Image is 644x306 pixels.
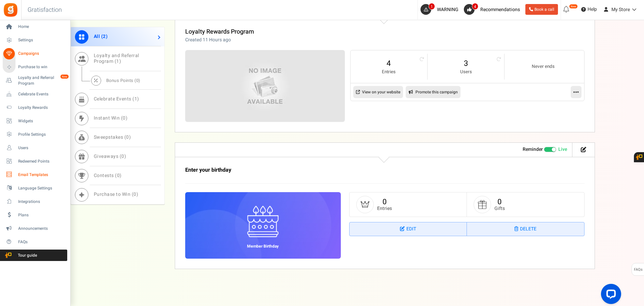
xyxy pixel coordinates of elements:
span: 0 [126,134,129,141]
span: Home [18,24,65,30]
span: Instant Win ( ) [94,115,128,122]
span: Plans [18,212,65,218]
a: 3 [434,58,497,69]
a: Language Settings [3,182,67,194]
span: Help [586,6,597,13]
a: Email Templates [3,169,67,180]
a: Announcements [3,223,67,234]
span: Purchase to Win ( ) [94,191,138,198]
span: Live [558,146,567,153]
a: 1 WARNING [420,4,461,15]
span: FAQs [634,263,643,276]
em: New [569,4,578,9]
a: Campaigns [3,48,67,59]
span: Giveaways ( ) [94,152,126,160]
a: Widgets [3,115,67,127]
span: 4 [472,3,478,10]
span: Bonus Points ( ) [106,77,140,83]
strong: Reminder [523,146,543,153]
a: Users [3,142,67,154]
small: Entries [357,69,420,75]
span: Loyalty and Referral Program ( ) [94,52,139,65]
a: Plans [3,209,67,221]
a: Home [3,21,67,33]
a: Purchase to win [3,61,67,73]
span: 0 [117,172,120,179]
span: 2 [103,33,106,40]
span: Campaigns [18,51,65,56]
a: Celebrate Events [3,88,67,100]
a: Edit [350,222,467,236]
a: 0 [497,196,501,207]
a: Settings [3,35,67,46]
span: Email Templates [18,172,65,178]
span: 0 [133,191,136,198]
a: Redeemed Points [3,156,67,167]
h3: Gratisfaction [20,3,69,17]
span: Users [18,145,65,151]
h6: Member Birthday [242,244,284,249]
span: Sweepstakes ( ) [94,134,131,141]
p: Created 11 Hours ago [185,37,254,43]
small: Gifts [494,206,505,211]
span: Contests ( ) [94,172,122,179]
span: Loyalty and Referral Program [18,75,67,86]
span: 1 [429,3,435,10]
span: Celebrate Events ( ) [94,95,139,102]
span: 0 [136,77,139,83]
span: Tour guide [3,253,50,258]
span: FAQs [18,239,65,245]
a: View on your website [353,86,403,98]
small: Never ends [511,63,575,70]
span: Redeemed Points [18,159,65,164]
span: Celebrate Events [18,91,65,97]
em: New [60,74,69,79]
a: Profile Settings [3,129,67,140]
small: Entries [377,206,392,211]
h3: Enter your birthday [185,167,505,173]
span: 0 [121,152,124,160]
span: Integrations [18,199,65,205]
a: FAQs [3,236,67,248]
a: Loyalty Rewards Program [185,27,254,36]
span: Recommendations [480,6,520,13]
span: WARNING [437,6,458,13]
span: Purchase to win [18,64,65,70]
span: My Store [611,6,630,13]
a: 0 [383,196,387,207]
a: 4 [357,58,420,69]
a: Book a call [525,4,558,15]
a: 4 Recommendations [464,4,523,15]
span: Announcements [18,226,65,231]
img: Gratisfaction [3,2,18,17]
small: Users [434,69,497,75]
span: Settings [18,37,65,43]
span: Language Settings [18,185,65,191]
span: Loyalty Rewards [18,105,65,111]
span: 1 [134,95,137,102]
a: Integrations [3,196,67,207]
a: Delete [467,222,584,236]
span: Profile Settings [18,132,65,137]
span: 1 [116,58,119,65]
span: Widgets [18,118,65,124]
a: Promote this campaign [406,86,460,98]
a: Loyalty Rewards [3,102,67,113]
span: 0 [123,115,126,122]
span: All ( ) [94,33,108,40]
a: Help [578,4,600,15]
a: Loyalty and Referral Program New [3,75,67,86]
